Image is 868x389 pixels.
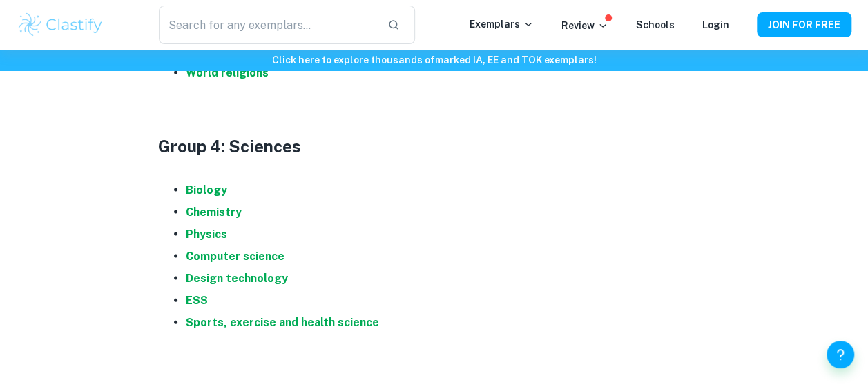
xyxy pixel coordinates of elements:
button: Help and Feedback [827,341,854,368]
p: Exemplars [470,17,534,32]
h6: Click here to explore thousands of marked IA, EE and TOK exemplars ! [3,52,865,68]
a: Physics [186,228,227,241]
a: Chemistry [186,206,242,219]
a: Schools [636,19,675,30]
a: Login [702,19,729,30]
a: World religions [186,66,269,79]
img: Clastify logo [17,11,104,39]
h3: Group 4: Sciences [158,134,711,159]
a: Design technology [186,272,288,285]
a: Computer science [186,250,284,263]
p: Review [561,18,608,33]
a: ESS [186,294,208,307]
a: Biology [186,183,227,197]
button: JOIN FOR FREE [757,12,851,37]
input: Search for any exemplars... [159,6,376,44]
a: Sports, exercise and health science [186,316,379,329]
